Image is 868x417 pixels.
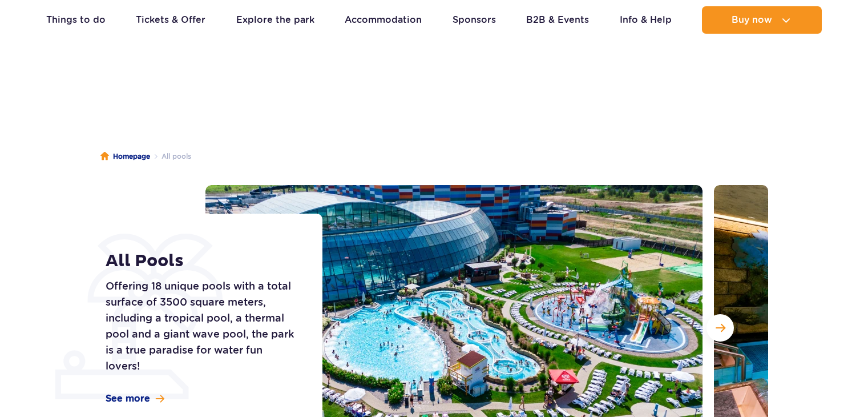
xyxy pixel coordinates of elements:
a: Homepage [100,151,150,162]
button: Next slide [706,314,734,342]
p: Offering 18 unique pools with a total surface of 3500 square meters, including a tropical pool, a... [106,278,297,374]
li: All pools [150,151,191,162]
a: Accommodation [345,6,422,34]
a: Things to do [46,6,106,34]
a: Info & Help [620,6,672,34]
span: Buy now [732,15,772,25]
a: B2B & Events [526,6,589,34]
a: See more [106,392,164,405]
button: Buy now [702,6,822,34]
a: Explore the park [236,6,314,34]
span: See more [106,392,150,405]
a: Tickets & Offer [136,6,205,34]
h1: All Pools [106,251,297,271]
a: Sponsors [453,6,496,34]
